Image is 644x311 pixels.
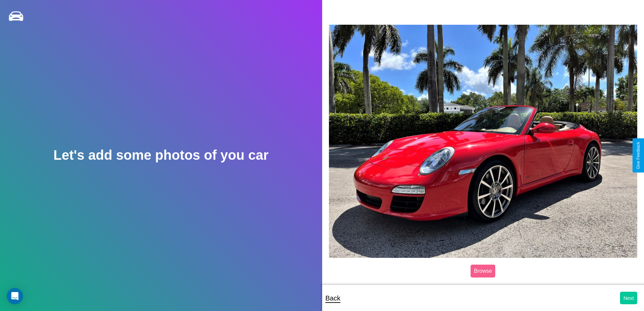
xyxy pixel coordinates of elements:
[53,148,268,163] h2: Let's add some photos of you car
[636,142,641,169] div: Give Feedback
[620,292,637,304] button: Next
[329,25,638,258] img: posted
[7,288,23,304] div: Open Intercom Messenger
[326,292,340,304] p: Back
[471,265,495,277] label: Browse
